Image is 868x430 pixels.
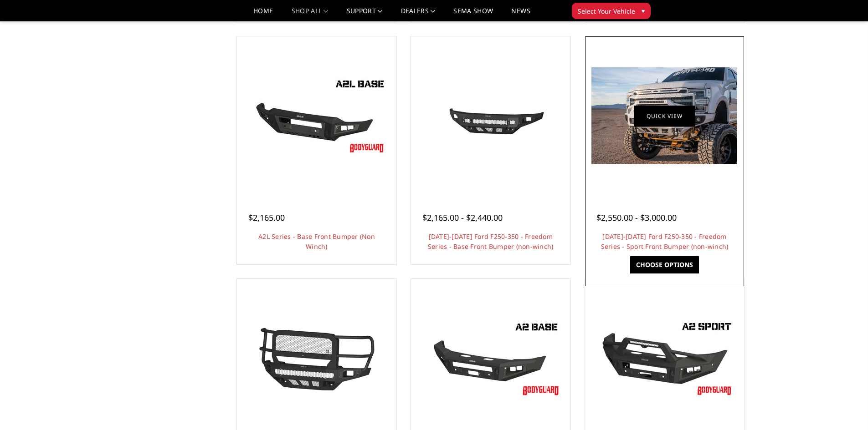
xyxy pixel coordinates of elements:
[401,8,436,21] a: Dealers
[572,3,651,19] button: Select Your Vehicle
[413,39,568,193] a: 2017-2022 Ford F250-350 - Freedom Series - Base Front Bumper (non-winch) 2017-2022 Ford F250-350 ...
[642,6,645,15] span: ▾
[630,256,699,273] a: Choose Options
[601,232,729,251] a: [DATE]-[DATE] Ford F250-350 - Freedom Series - Sport Front Bumper (non-winch)
[347,8,383,21] a: Support
[578,6,635,16] span: Select Your Vehicle
[634,105,695,126] a: Quick view
[422,212,503,223] span: $2,165.00 - $2,440.00
[587,39,742,193] a: 2017-2022 Ford F250-350 - Freedom Series - Sport Front Bumper (non-winch) 2017-2022 Ford F250-350...
[253,8,273,21] a: Home
[239,39,394,193] a: A2L Series - Base Front Bumper (Non Winch) A2L Series - Base Front Bumper (Non Winch)
[596,212,677,223] span: $2,550.00 - $3,000.00
[428,232,554,251] a: [DATE]-[DATE] Ford F250-350 - Freedom Series - Base Front Bumper (non-winch)
[248,212,285,223] span: $2,165.00
[591,67,737,164] img: 2017-2022 Ford F250-350 - Freedom Series - Sport Front Bumper (non-winch)
[511,8,530,21] a: News
[258,232,375,251] a: A2L Series - Base Front Bumper (Non Winch)
[292,8,329,21] a: shop all
[453,8,493,21] a: SEMA Show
